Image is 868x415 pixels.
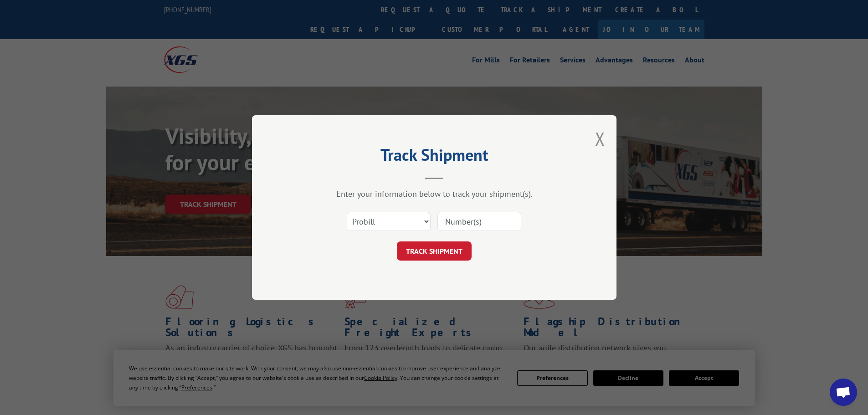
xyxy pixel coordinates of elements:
div: Open chat [830,379,857,406]
input: Number(s) [437,212,521,231]
button: Close modal [595,127,605,151]
h2: Track Shipment [298,149,571,166]
div: Enter your information below to track your shipment(s). [298,189,571,199]
button: TRACK SHIPMENT [397,241,472,261]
